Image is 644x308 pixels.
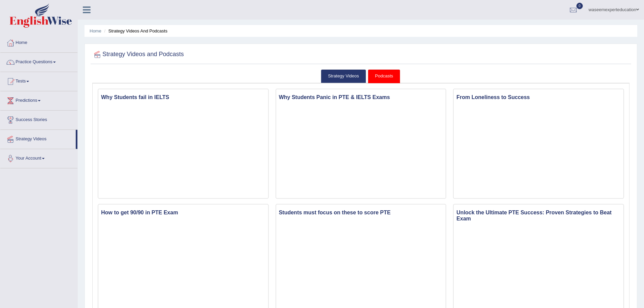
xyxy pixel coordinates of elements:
[276,208,446,217] h3: Students must focus on these to score PTE
[276,93,446,102] h3: Why Students Panic in PTE & IELTS Exams
[98,93,268,102] h3: Why Students fail in IELTS
[98,208,268,217] h3: How to get 90/90 in PTE Exam
[0,130,76,147] a: Strategy Videos
[0,53,77,70] a: Practice Questions
[368,69,400,83] a: Podcasts
[0,33,77,50] a: Home
[321,69,366,83] a: Strategy Videos
[92,49,184,60] h2: Strategy Videos and Podcasts
[454,208,623,223] h3: Unlock the Ultimate PTE Success: Proven Strategies to Beat Exam
[102,28,167,34] li: Strategy Videos and Podcasts
[576,3,583,9] span: 0
[0,149,77,166] a: Your Account
[90,28,101,33] a: Home
[0,91,77,108] a: Predictions
[454,93,623,102] h3: From Loneliness to Success
[0,72,77,89] a: Tests
[0,111,77,127] a: Success Stories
